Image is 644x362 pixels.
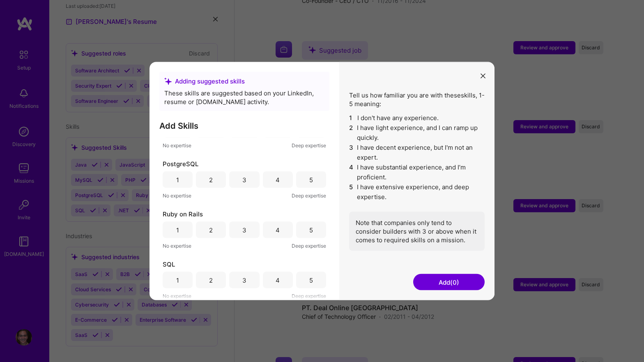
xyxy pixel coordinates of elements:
[349,123,354,143] span: 2
[163,210,203,218] span: Ruby on Rails
[349,182,354,202] span: 5
[349,162,485,182] li: I have substantial experience, and I’m proficient.
[292,191,326,200] span: Deep expertise
[349,113,485,123] li: I don't have any experience.
[242,175,246,184] div: 3
[149,62,494,300] div: modal
[349,162,354,182] span: 4
[349,143,354,162] span: 3
[163,260,175,269] span: SQL
[163,191,191,200] span: No expertise
[292,141,326,150] span: Deep expertise
[164,89,324,106] div: These skills are suggested based on your LinkedIn, resume or [DOMAIN_NAME] activity.
[349,182,485,202] li: I have extensive experience, and deep expertise.
[349,123,485,143] li: I have light experience, and I can ramp up quickly.
[242,225,246,234] div: 3
[309,276,313,284] div: 5
[276,175,280,184] div: 4
[481,73,485,78] i: icon Close
[163,141,191,150] span: No expertise
[209,276,213,284] div: 2
[209,225,213,234] div: 2
[176,225,179,234] div: 1
[164,77,172,85] i: icon SuggestedTeams
[164,77,324,86] div: Adding suggested skills
[159,121,329,131] h3: Add Skills
[209,175,213,184] div: 2
[349,212,485,251] div: Note that companies only tend to consider builders with 3 or above when it comes to required skil...
[292,241,326,250] span: Deep expertise
[413,274,485,290] button: Add(0)
[276,225,280,234] div: 4
[309,175,313,184] div: 5
[176,175,179,184] div: 1
[242,276,246,284] div: 3
[163,241,191,250] span: No expertise
[163,160,198,168] span: PostgreSQL
[349,113,354,123] span: 1
[349,91,485,251] div: Tell us how familiar you are with these skills , 1-5 meaning:
[292,292,326,300] span: Deep expertise
[163,292,191,300] span: No expertise
[276,276,280,284] div: 4
[349,143,485,162] li: I have decent experience, but I'm not an expert.
[309,225,313,234] div: 5
[176,276,179,284] div: 1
